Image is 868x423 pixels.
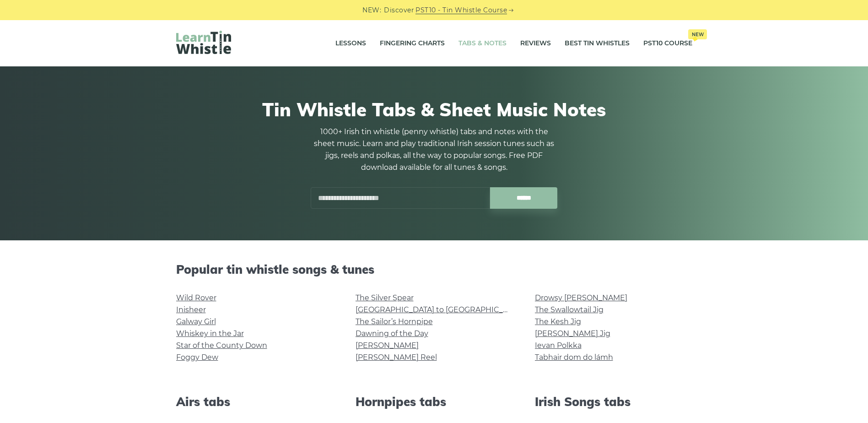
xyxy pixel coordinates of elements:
h2: Hornpipes tabs [356,395,513,409]
a: [PERSON_NAME] Jig [535,329,610,338]
a: Wild Rover [176,293,216,302]
a: Inisheer [176,305,206,314]
a: The Kesh Jig [535,317,581,326]
a: [GEOGRAPHIC_DATA] to [GEOGRAPHIC_DATA] [356,305,524,314]
a: [PERSON_NAME] Reel [356,353,437,362]
a: Tabs & Notes [458,32,507,55]
h2: Airs tabs [176,395,334,409]
a: Tabhair dom do lámh [535,353,613,362]
a: Galway Girl [176,317,216,326]
h1: Tin Whistle Tabs & Sheet Music Notes [176,98,692,120]
h2: Popular tin whistle songs & tunes [176,262,692,277]
a: Drowsy [PERSON_NAME] [535,293,627,302]
a: [PERSON_NAME] [356,341,419,350]
a: Foggy Dew [176,353,218,362]
a: Whiskey in the Jar [176,329,244,338]
a: Dawning of the Day [356,329,428,338]
a: Reviews [520,32,551,55]
a: The Swallowtail Jig [535,305,604,314]
a: The Silver Spear [356,293,414,302]
img: LearnTinWhistle.com [176,31,231,54]
p: 1000+ Irish tin whistle (penny whistle) tabs and notes with the sheet music. Learn and play tradi... [311,126,558,174]
a: Best Tin Whistles [565,32,630,55]
h2: Irish Songs tabs [535,395,692,409]
a: Star of the County Down [176,341,267,350]
a: The Sailor’s Hornpipe [356,317,433,326]
span: New [688,29,707,39]
a: PST10 CourseNew [643,32,692,55]
a: Ievan Polkka [535,341,582,350]
a: Fingering Charts [380,32,445,55]
a: Lessons [335,32,366,55]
